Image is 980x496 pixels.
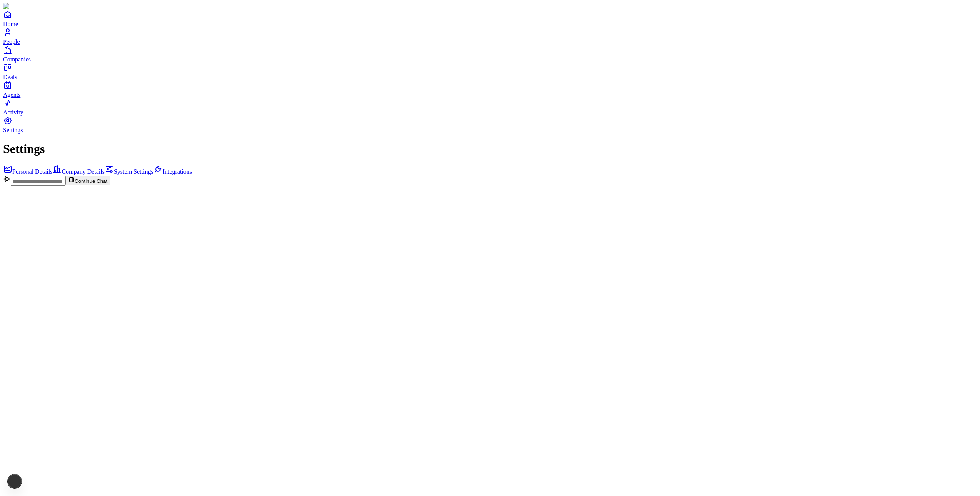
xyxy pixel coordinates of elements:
[3,63,977,80] a: Deals
[3,45,977,63] a: Companies
[3,74,17,80] span: Deals
[3,109,23,116] span: Activity
[62,168,105,175] span: Company Details
[3,142,977,156] h1: Settings
[3,3,50,10] img: Item Brain Logo
[3,56,31,63] span: Companies
[3,10,977,27] a: Home
[3,38,20,45] span: People
[3,175,977,186] div: Continue Chat
[75,178,107,184] span: Continue Chat
[52,168,105,175] a: Company Details
[3,81,977,98] a: Agents
[114,168,153,175] span: System Settings
[65,176,110,185] button: Continue Chat
[12,168,52,175] span: Personal Details
[3,168,52,175] a: Personal Details
[3,98,977,116] a: Activity
[105,168,153,175] a: System Settings
[3,21,18,27] span: Home
[3,116,977,133] a: Settings
[163,168,192,175] span: Integrations
[3,127,23,133] span: Settings
[3,91,20,98] span: Agents
[3,28,977,45] a: People
[153,168,192,175] a: Integrations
